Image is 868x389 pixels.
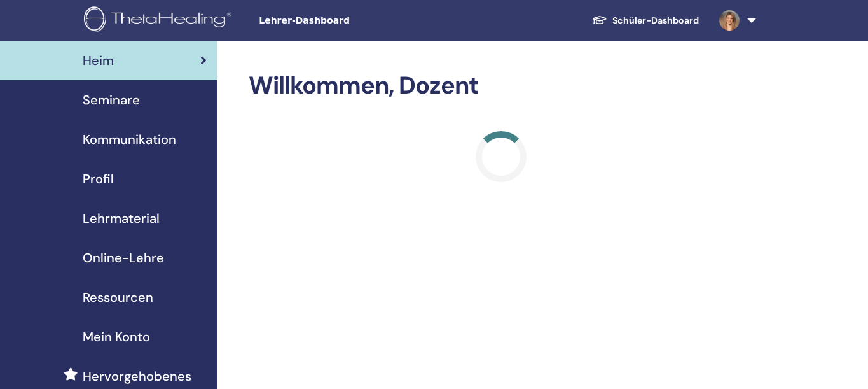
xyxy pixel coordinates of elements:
[249,71,754,101] h2: Willkommen, Dozent
[592,15,607,25] img: graduation-cap-white.svg
[83,327,150,346] span: Mein Konto
[719,10,740,31] img: default.jpg
[83,169,114,188] span: Profil
[83,51,114,70] span: Heim
[83,90,140,110] span: Seminare
[83,209,160,228] span: Lehrmaterial
[582,9,709,32] a: Schüler-Dashboard
[84,6,236,35] img: logo.png
[259,14,450,27] span: Lehrer-Dashboard
[83,288,153,307] span: Ressourcen
[83,130,176,149] span: Kommunikation
[83,248,164,267] span: Online-Lehre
